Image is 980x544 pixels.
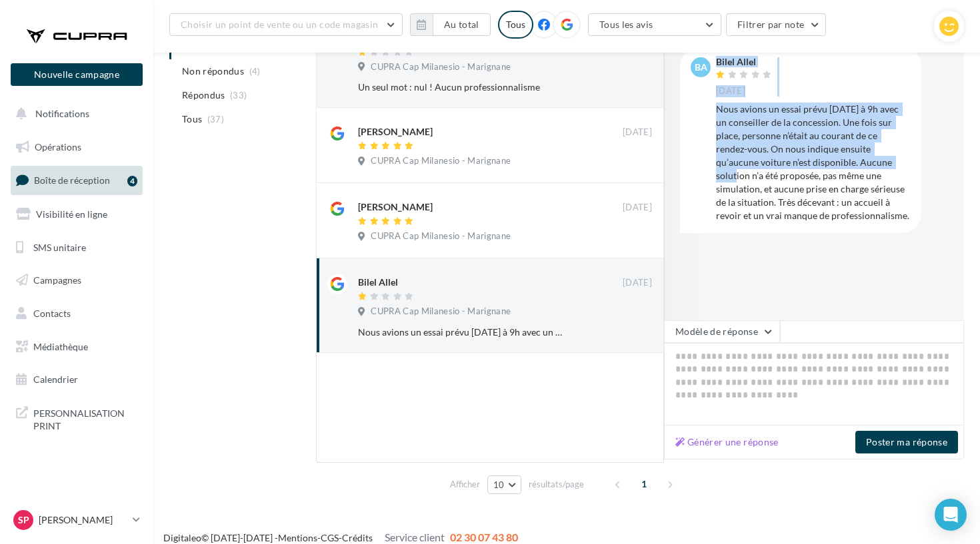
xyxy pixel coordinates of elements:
[716,57,775,67] div: Bilel Allel
[529,478,584,491] span: résultats/page
[726,13,827,36] button: Filtrer par note
[8,300,145,328] a: Contacts
[163,532,518,543] span: © [DATE]-[DATE] - - -
[8,133,145,161] a: Opérations
[181,19,378,30] span: Choisir un point de vente ou un code magasin
[169,13,403,36] button: Choisir un point de vente ou un code magasin
[33,374,78,385] span: Calendrier
[8,234,145,262] a: SMS unitaire
[493,479,505,490] span: 10
[371,306,511,318] span: CUPRA Cap Milanesio - Marignane
[358,81,565,94] div: Un seul mot : nul ! Aucun professionnalisme
[450,531,518,543] span: 02 30 07 43 80
[39,513,127,527] p: [PERSON_NAME]
[664,320,780,343] button: Modèle de réponse
[8,100,140,128] button: Notifications
[588,13,721,36] button: Tous les avis
[623,127,652,138] span: [DATE]
[716,85,745,97] span: [DATE]
[8,166,145,194] a: Boîte de réception4
[33,341,88,352] span: Médiathèque
[8,200,145,228] a: Visibilité en ligne
[33,404,137,433] span: PERSONNALISATION PRINT
[695,61,707,74] span: BA
[487,475,521,494] button: 10
[358,276,398,289] div: Bilel Allel
[8,266,145,294] a: Campagnes
[182,113,202,126] span: Tous
[498,11,533,39] div: Tous
[371,155,511,167] span: CUPRA Cap Milanesio - Marignane
[34,174,110,186] span: Boîte de réception
[33,308,71,319] span: Contacts
[321,532,339,543] a: CGS
[8,333,145,361] a: Médiathèque
[230,90,247,101] span: (33)
[623,277,652,289] span: [DATE]
[35,108,89,119] span: Notifications
[33,241,86,252] span: SMS unitaire
[182,65,244,78] span: Non répondus
[855,431,958,453] button: Poster ma réponse
[35,141,81,152] span: Opérations
[11,507,143,533] a: Sp [PERSON_NAME]
[358,200,433,214] div: [PERSON_NAME]
[433,13,491,36] button: Au total
[11,63,143,86] button: Nouvelle campagne
[410,13,491,36] button: Au total
[623,202,652,214] span: [DATE]
[249,66,261,77] span: (4)
[36,208,107,220] span: Visibilité en ligne
[385,531,445,543] span: Service client
[127,176,137,186] div: 4
[599,19,653,30] span: Tous les avis
[371,61,511,73] span: CUPRA Cap Milanesio - Marignane
[18,513,29,527] span: Sp
[633,473,655,495] span: 1
[182,89,225,102] span: Répondus
[358,125,433,138] div: [PERSON_NAME]
[450,478,480,491] span: Afficher
[207,114,224,125] span: (37)
[716,103,911,222] div: Nous avions un essai prévu [DATE] à 9h avec un conseiller de la concession. Une fois sur place, p...
[358,326,565,339] div: Nous avions un essai prévu [DATE] à 9h avec un conseiller de la concession. Une fois sur place, p...
[371,230,511,242] span: CUPRA Cap Milanesio - Marignane
[8,399,145,438] a: PERSONNALISATION PRINT
[8,366,145,394] a: Calendrier
[33,274,81,286] span: Campagnes
[163,532,201,543] a: Digitaleo
[342,532,373,543] a: Crédits
[670,434,784,450] button: Générer une réponse
[278,532,317,543] a: Mentions
[935,499,967,531] div: Open Intercom Messenger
